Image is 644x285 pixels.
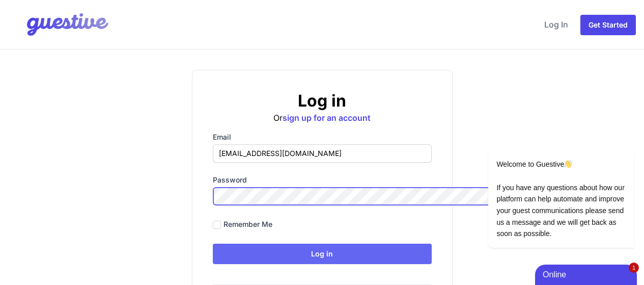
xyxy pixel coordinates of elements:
input: Log in [213,244,432,264]
a: Log In [540,12,572,37]
iframe: chat widget [456,59,639,260]
a: Get Started [580,15,636,35]
input: you@example.com [213,144,432,163]
div: Or [213,91,432,124]
a: sign up for an account [283,113,371,123]
h2: Log in [213,91,432,111]
label: Remember me [223,219,272,229]
img: Your Company [8,4,111,45]
iframe: chat widget [535,263,639,285]
label: Email [213,132,432,142]
label: Password [213,175,432,185]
